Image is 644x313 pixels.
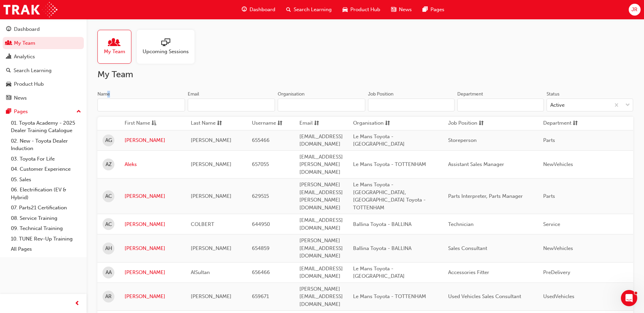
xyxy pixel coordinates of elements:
[104,48,125,56] span: My Team
[385,119,390,128] span: sorting-icon
[629,4,641,16] button: JR
[299,133,343,147] span: [EMAIL_ADDRESS][DOMAIN_NAME]
[314,119,319,128] span: sorting-icon
[350,6,380,14] span: Product Hub
[368,99,455,111] input: Job Position
[6,26,11,33] span: guage-icon
[3,37,84,49] a: My Team
[448,119,477,128] span: Job Position
[417,3,450,17] a: pages-iconPages
[252,193,269,199] span: 629515
[8,203,84,213] a: 07. Parts21 Certification
[343,5,348,14] span: car-icon
[14,53,35,61] div: Analytics
[6,54,11,60] span: chart-icon
[6,40,11,46] span: people-icon
[8,118,84,136] a: 01. Toyota Academy - 2025 Dealer Training Catalogue
[105,137,112,144] span: AG
[8,174,84,185] a: 05. Sales
[299,217,343,231] span: [EMAIL_ADDRESS][DOMAIN_NAME]
[3,105,84,118] button: Pages
[8,223,84,234] a: 09. Technical Training
[8,213,84,224] a: 08. Service Training
[543,269,570,275] span: PreDelivery
[547,91,559,98] div: Status
[125,161,181,168] a: Aleks
[250,6,275,14] span: Dashboard
[281,3,337,17] a: search-iconSearch Learning
[105,192,112,200] span: AC
[75,299,80,308] span: prev-icon
[299,154,343,175] span: [EMAIL_ADDRESS][PERSON_NAME][DOMAIN_NAME]
[3,92,84,104] a: News
[106,269,112,276] span: AA
[391,5,396,14] span: news-icon
[448,269,489,275] span: Accessories Fitter
[105,221,112,228] span: AC
[252,293,269,299] span: 659671
[299,237,343,259] span: [PERSON_NAME][EMAIL_ADDRESS][DOMAIN_NAME]
[125,119,162,128] button: First Nameasc-icon
[448,245,487,251] span: Sales Consultant
[353,161,426,167] span: Le Mans Toyota - TOTTENHAM
[191,161,232,167] span: [PERSON_NAME]
[143,48,189,56] span: Upcoming Sessions
[6,68,11,74] span: search-icon
[3,2,57,17] img: Trak
[191,245,232,251] span: [PERSON_NAME]
[252,245,270,251] span: 654859
[3,22,84,105] button: DashboardMy TeamAnalyticsSearch LearningProduct HubNews
[3,64,84,77] a: Search Learning
[353,119,384,128] span: Organisation
[242,5,247,14] span: guage-icon
[125,293,181,300] a: [PERSON_NAME]
[299,182,343,211] span: [PERSON_NAME][EMAIL_ADDRESS][PERSON_NAME][DOMAIN_NAME]
[110,38,119,48] span: people-icon
[125,192,181,200] a: [PERSON_NAME]
[423,5,428,14] span: pages-icon
[399,6,412,14] span: News
[621,290,637,306] iframe: Intercom live chat
[448,119,485,128] button: Job Positionsorting-icon
[14,25,40,33] div: Dashboard
[337,3,386,17] a: car-iconProduct Hub
[191,119,216,128] span: Last Name
[543,119,581,128] button: Departmentsorting-icon
[625,101,630,110] span: down-icon
[188,99,275,111] input: Email
[448,221,474,227] span: Technician
[191,119,228,128] button: Last Namesorting-icon
[252,161,269,167] span: 657055
[353,245,411,251] span: Ballina Toyota - BALLINA
[125,119,150,128] span: First Name
[252,269,270,275] span: 656466
[286,5,291,14] span: search-icon
[6,109,11,115] span: pages-icon
[543,221,560,227] span: Service
[252,137,270,143] span: 655466
[448,137,477,143] span: Storeperson
[252,119,276,128] span: Username
[631,6,638,14] span: JR
[8,136,84,154] a: 02. New - Toyota Dealer Induction
[6,81,11,87] span: car-icon
[353,182,426,211] span: Le Mans Toyota - [GEOGRAPHIC_DATA], [GEOGRAPHIC_DATA] Toyota - TOTTENHAM
[353,221,411,227] span: Ballina Toyota - BALLINA
[573,119,578,128] span: sorting-icon
[353,266,405,279] span: Le Mans Toyota - [GEOGRAPHIC_DATA]
[14,94,27,102] div: News
[97,30,137,64] a: My Team
[191,293,232,299] span: [PERSON_NAME]
[217,119,222,128] span: sorting-icon
[97,69,633,80] h2: My Team
[353,293,426,299] span: Le Mans Toyota - TOTTENHAM
[278,91,305,98] div: Organisation
[386,3,417,17] a: news-iconNews
[191,193,232,199] span: [PERSON_NAME]
[368,91,393,98] div: Job Position
[236,3,281,17] a: guage-iconDashboard
[543,137,555,143] span: Parts
[353,119,390,128] button: Organisationsorting-icon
